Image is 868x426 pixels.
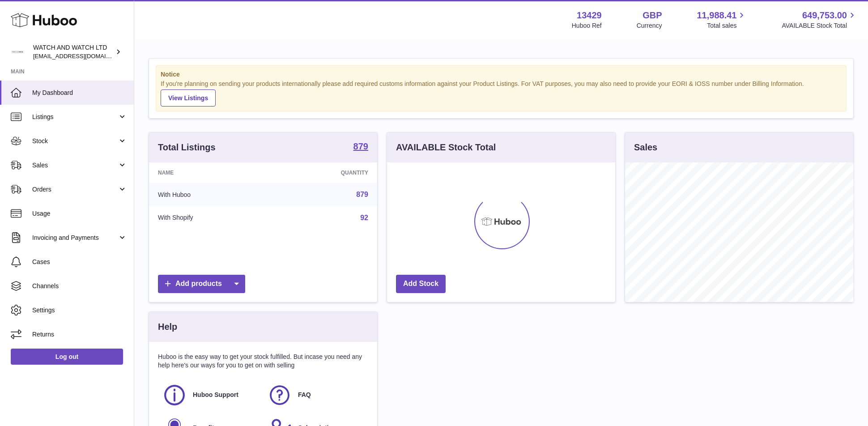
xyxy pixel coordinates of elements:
[11,45,24,59] img: baris@watchandwatch.co.uk
[707,21,747,30] span: Total sales
[32,330,127,339] span: Returns
[32,306,127,315] span: Settings
[33,52,132,60] span: [EMAIL_ADDRESS][DOMAIN_NAME]
[193,391,238,399] span: Huboo Support
[158,353,368,370] p: Huboo is the easy way to get your stock fulfilled. But incase you need any help here's our ways f...
[396,141,496,153] h3: AVAILABLE Stock Total
[158,321,177,333] h3: Help
[572,21,602,30] div: Huboo Ref
[158,141,216,153] h3: Total Listings
[577,9,602,21] strong: 13429
[11,349,123,365] a: Log out
[32,113,118,121] span: Listings
[149,183,272,206] td: With Huboo
[32,89,127,97] span: My Dashboard
[298,391,311,399] span: FAQ
[32,185,118,194] span: Orders
[161,70,842,79] strong: Notice
[697,9,736,21] span: 11,988.41
[149,206,272,230] td: With Shopify
[356,191,368,198] a: 879
[782,21,857,30] span: AVAILABLE Stock Total
[32,137,118,145] span: Stock
[149,162,272,183] th: Name
[642,9,662,21] strong: GBP
[360,214,368,222] a: 92
[353,142,368,153] a: 879
[637,21,662,30] div: Currency
[161,89,216,106] a: View Listings
[697,9,747,30] a: 11,988.41 Total sales
[161,80,842,106] div: If you're planning on sending your products internationally please add required customs informati...
[32,258,127,266] span: Cases
[32,234,118,242] span: Invoicing and Payments
[396,275,446,293] a: Add Stock
[32,161,118,170] span: Sales
[158,275,245,293] a: Add products
[32,282,127,290] span: Channels
[782,9,857,30] a: 649,753.00 AVAILABLE Stock Total
[33,43,114,60] div: WATCH AND WATCH LTD
[268,383,364,407] a: FAQ
[802,9,847,21] span: 649,753.00
[272,162,377,183] th: Quantity
[353,142,368,151] strong: 879
[162,383,259,407] a: Huboo Support
[634,141,657,153] h3: Sales
[32,209,127,218] span: Usage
